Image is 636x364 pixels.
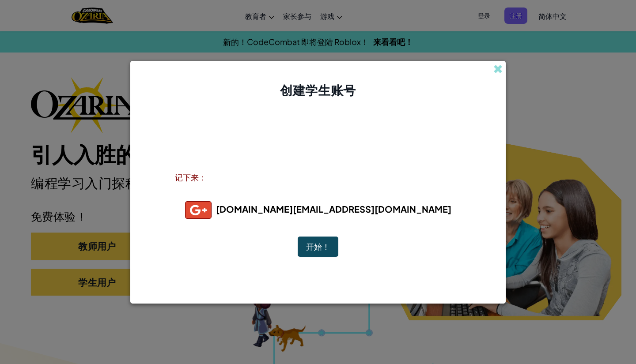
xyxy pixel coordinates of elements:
[294,128,342,141] h4: 账号已创建！
[280,82,356,98] span: 创建学生账号
[175,171,461,184] div: 记下来：
[175,150,461,160] p: 记下信息避免忘记。你的老师也可随时帮你重置密码。
[207,189,428,199] b: : [DOMAIN_NAME]+gplus
[185,203,451,214] b: [DOMAIN_NAME][EMAIL_ADDRESS][DOMAIN_NAME]
[185,201,212,219] img: gplus_small.png
[207,189,319,199] span: 用户名(大小写英文字母或数字)
[298,236,338,257] button: 开始！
